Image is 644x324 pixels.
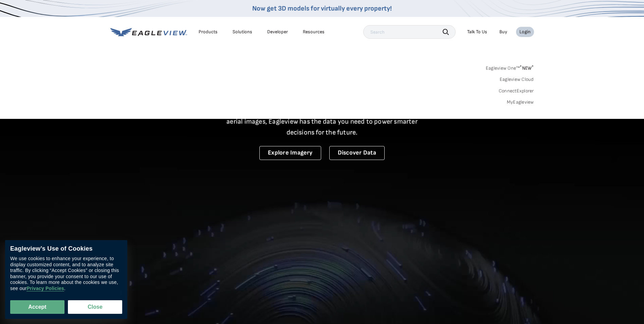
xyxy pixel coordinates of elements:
div: Talk To Us [467,29,487,35]
a: Eagleview One™*NEW* [486,63,534,71]
div: Eagleview’s Use of Cookies [10,245,122,253]
a: Developer [267,29,288,35]
button: Accept [10,300,65,314]
a: MyEagleview [507,99,534,105]
input: Search [363,25,456,39]
span: NEW [520,65,534,71]
div: We use cookies to enhance your experience, to display customized content, and to analyze site tra... [10,256,122,292]
a: Explore Imagery [259,146,321,160]
button: Close [68,300,122,314]
a: Discover Data [329,146,385,160]
a: Privacy Policies [26,286,64,292]
div: Products [199,29,218,35]
a: Now get 3D models for virtually every property! [252,4,392,13]
div: Solutions [233,29,252,35]
a: Eagleview Cloud [500,76,534,83]
p: A new era starts here. Built on more than 3.5 billion high-resolution aerial images, Eagleview ha... [218,105,426,138]
div: Resources [303,29,325,35]
div: Login [519,29,531,35]
a: ConnectExplorer [499,88,534,94]
a: Buy [499,29,507,35]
